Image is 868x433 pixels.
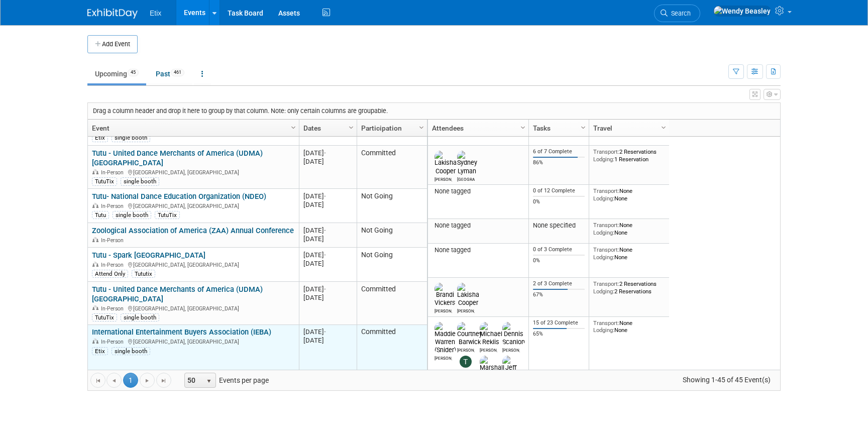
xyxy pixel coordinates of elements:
div: TutuTix [92,313,117,321]
span: Lodging: [593,229,614,236]
div: 15 of 23 Complete [533,319,585,327]
div: Dennis Scanlon [502,346,520,353]
span: In-Person [101,305,127,312]
div: Maddie Warren (Snider) [435,354,452,361]
div: 2 Reservations 2 Reservations [593,280,666,295]
span: 45 [128,69,139,76]
span: Transport: [593,319,619,327]
img: Travis Janovich [460,356,472,368]
a: Search [654,5,700,22]
td: Committed [357,282,427,325]
div: [DATE] [303,149,352,157]
div: 0% [533,257,585,264]
span: Search [668,10,691,17]
a: Column Settings [346,120,357,135]
img: Dennis Scanlon [502,322,525,346]
span: select [205,377,213,385]
div: 67% [533,291,585,298]
a: International Entertainment Buyers Association (IEBA) [92,328,271,337]
div: Lakisha Cooper [457,307,475,313]
a: Event [92,120,292,137]
a: Column Settings [578,120,589,135]
div: None None [593,246,666,261]
span: Etix [150,9,161,17]
a: Column Settings [288,120,299,135]
div: single booth [112,134,150,142]
img: In-Person Event [92,339,98,344]
div: [DATE] [303,235,352,243]
img: Marshall Pred [480,356,504,380]
span: 461 [171,69,184,76]
div: [DATE] [303,259,352,268]
span: - [324,192,326,200]
a: Upcoming45 [87,64,146,83]
td: Not Going [357,223,427,248]
a: Go to the first page [90,373,105,388]
span: Transport: [593,246,619,253]
a: Past461 [148,64,192,83]
span: Column Settings [289,124,297,132]
a: Go to the next page [140,373,155,388]
div: Etix [92,134,108,142]
div: 2 Reservations 1 Reservation [593,148,666,163]
div: None tagged [432,222,525,230]
img: Jeff White [502,356,520,380]
span: Showing 1-45 of 45 Event(s) [674,373,780,387]
div: Attend Only [92,270,128,278]
div: single booth [121,177,159,185]
div: 86% [533,159,585,166]
span: - [324,328,326,336]
div: Brandi Vickers [435,307,452,313]
div: [DATE] [303,251,352,259]
img: In-Person Event [92,203,98,208]
div: [DATE] [303,293,352,302]
span: 1 [123,373,138,388]
span: Lodging: [593,156,614,163]
div: None None [593,319,666,334]
td: Committed [357,325,427,395]
a: Zoological Association of America (ZAA) Annual Conference [92,226,294,235]
a: Dates [303,120,350,137]
a: Go to the previous page [106,373,122,388]
a: Column Settings [416,120,427,135]
div: [GEOGRAPHIC_DATA], [GEOGRAPHIC_DATA] [92,304,294,312]
span: Events per page [172,373,279,388]
div: [DATE] [303,226,352,235]
img: In-Person Event [92,305,98,310]
span: Lodging: [593,195,614,202]
img: In-Person Event [92,169,98,174]
a: Travel [593,120,663,137]
span: Column Settings [519,124,527,132]
td: Not Going [357,248,427,282]
span: Lodging: [593,327,614,334]
div: None tagged [432,187,525,195]
img: Maddie Warren (Snider) [435,322,456,354]
span: Transport: [593,148,619,155]
div: 6 of 7 Complete [533,148,585,155]
span: Column Settings [417,124,425,132]
div: None tagged [432,246,525,254]
div: Sydney Lyman [457,175,475,182]
div: [DATE] [303,328,352,336]
img: Lakisha Cooper [435,151,457,175]
img: Michael Reklis [480,322,502,346]
span: Go to the first page [94,377,102,385]
span: - [324,149,326,157]
span: Column Settings [660,124,668,132]
div: single booth [121,313,159,321]
div: [GEOGRAPHIC_DATA], [GEOGRAPHIC_DATA] [92,260,294,269]
div: [GEOGRAPHIC_DATA], [GEOGRAPHIC_DATA] [92,168,294,176]
div: None specified [533,222,585,230]
span: Go to the previous page [110,377,118,385]
div: Etix [92,347,108,355]
td: Not Going [357,189,427,223]
div: None None [593,187,666,202]
span: 50 [185,373,202,387]
span: In-Person [101,169,127,176]
div: Tututix [132,270,155,278]
span: In-Person [101,262,127,268]
span: Go to the last page [160,377,168,385]
div: [DATE] [303,336,352,345]
span: Column Settings [579,124,587,132]
div: [GEOGRAPHIC_DATA], [GEOGRAPHIC_DATA] [92,201,294,210]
